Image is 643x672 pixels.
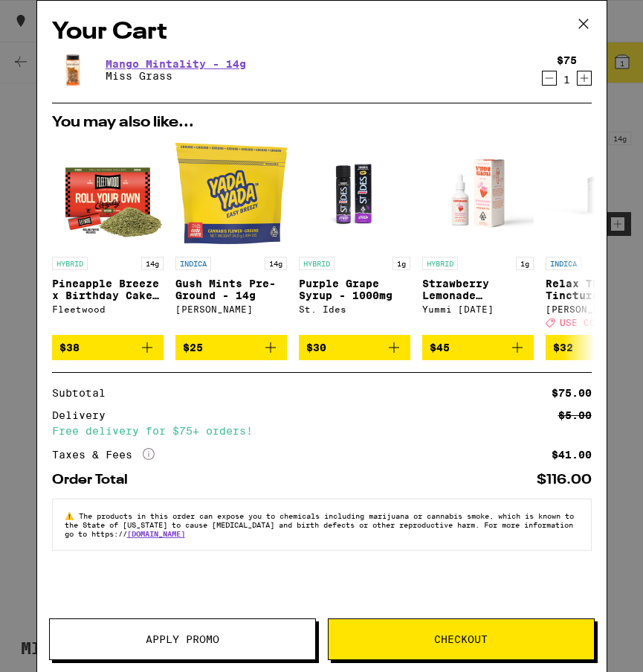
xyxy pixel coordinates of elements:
button: Add to bag [299,335,410,360]
button: Apply Promo [49,618,316,660]
button: Decrement [542,71,557,86]
p: Purple Grape Syrup - 1000mg [299,278,410,301]
p: HYBRID [299,257,335,270]
span: $30 [306,342,326,353]
div: Delivery [52,410,116,420]
p: INDICA [546,257,581,270]
a: Open page for Purple Grape Syrup - 1000mg from St. Ides [299,138,410,335]
img: Miss Grass - Mango Mintality - 14g [52,49,94,91]
p: HYBRID [422,257,458,270]
div: [PERSON_NAME] [175,304,287,314]
div: Order Total [52,473,138,487]
div: $75.00 [552,388,592,398]
div: 1 [557,74,577,86]
a: Open page for Gush Mints Pre-Ground - 14g from Yada Yada [175,138,287,335]
p: Miss Grass [106,70,246,82]
a: [DOMAIN_NAME] [127,529,185,538]
button: Add to bag [422,335,534,360]
div: Yummi [DATE] [422,304,534,314]
button: Add to bag [52,335,164,360]
span: $38 [59,342,80,353]
h2: Your Cart [52,16,592,49]
span: USE CODE PIZZA [560,318,643,327]
img: Fleetwood - Pineapple Breeze x Birthday Cake Pre-Ground - 14g [52,138,164,249]
p: 14g [141,257,164,270]
button: Add to bag [175,335,287,360]
p: 14g [265,257,287,270]
p: Pineapple Breeze x Birthday Cake Pre-Ground - 14g [52,278,164,301]
span: Checkout [434,634,488,644]
div: Free delivery for $75+ orders! [52,426,592,436]
p: 1g [516,257,534,270]
span: ⚠️ [65,511,79,520]
span: $32 [553,342,573,353]
button: Increment [577,71,592,86]
div: Taxes & Fees [52,448,155,461]
p: 1g [392,257,410,270]
a: Mango Mintality - 14g [106,58,246,70]
p: Strawberry Lemonade Tincture - 1000mg [422,278,534,301]
div: $5.00 [558,410,592,420]
button: Checkout [328,618,595,660]
p: INDICA [175,257,211,270]
span: $25 [183,342,203,353]
span: The products in this order can expose you to chemicals including marijuana or cannabis smoke, whi... [65,511,574,538]
div: $75 [557,54,577,66]
img: Yummi Karma - Strawberry Lemonade Tincture - 1000mg [422,138,534,249]
img: Yada Yada - Gush Mints Pre-Ground - 14g [175,138,287,249]
div: St. Ides [299,304,410,314]
div: Fleetwood [52,304,164,314]
img: St. Ides - Purple Grape Syrup - 1000mg [299,138,410,249]
span: Apply Promo [146,634,219,644]
div: $116.00 [537,473,592,487]
a: Open page for Pineapple Breeze x Birthday Cake Pre-Ground - 14g from Fleetwood [52,138,164,335]
a: Open page for Strawberry Lemonade Tincture - 1000mg from Yummi Karma [422,138,534,335]
h2: You may also like... [52,115,592,130]
p: Gush Mints Pre-Ground - 14g [175,278,287,301]
span: $45 [430,342,450,353]
div: $41.00 [552,449,592,460]
div: Subtotal [52,388,116,398]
